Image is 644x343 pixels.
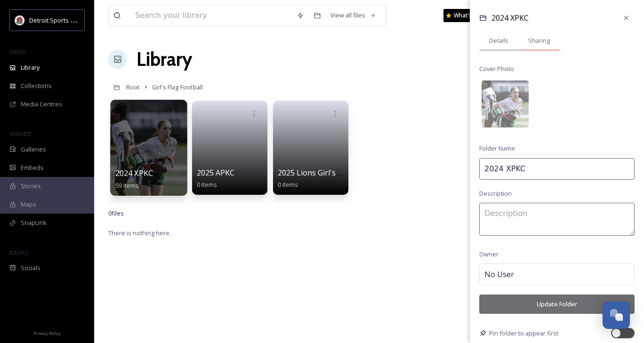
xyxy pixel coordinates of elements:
[197,180,217,189] span: 0 items
[115,168,153,178] span: 2024 XPKC
[197,168,234,178] span: 2025 APKC
[278,180,298,189] span: 0 items
[108,229,171,237] span: There is nothing here.
[326,6,381,24] a: View all files
[197,168,234,189] a: 2025 APKC0 items
[9,48,26,56] span: MEDIA
[9,130,31,137] span: WIDGETS
[152,81,203,93] a: Girl's Flag Football
[21,218,47,227] span: SnapLink
[482,80,529,128] img: 847aa54e-213e-4c62-96d9-63cdfc70d639.jpg
[115,181,139,189] span: 59 items
[21,63,40,72] span: Library
[15,16,24,25] img: crop.webp
[126,83,140,91] span: Root
[278,168,430,189] a: 2025 Lions Girl's Flag Football Tournament0 items
[21,81,52,90] span: Collections
[33,327,61,338] a: Privacy Policy
[115,169,153,190] a: 2024 XPKC59 items
[21,100,62,109] span: Media Centres
[21,263,40,272] span: Socials
[130,5,292,26] input: Search your library
[479,158,635,180] input: Name
[21,182,41,191] span: Stories
[137,45,192,73] a: Library
[29,16,105,24] span: Detroit Sports Commission
[108,209,124,218] span: 0 file s
[126,81,140,93] a: Root
[9,249,28,256] span: SOCIALS
[479,144,515,153] span: Folder Name
[152,83,203,91] span: Girl's Flag Football
[443,9,491,22] a: What's New
[21,163,44,172] span: Embeds
[479,189,512,198] span: Description
[33,330,61,336] span: Privacy Policy
[21,145,46,154] span: Galleries
[603,302,630,329] button: Open Chat
[21,200,36,209] span: Maps
[278,168,430,178] span: 2025 Lions Girl's Flag Football Tournament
